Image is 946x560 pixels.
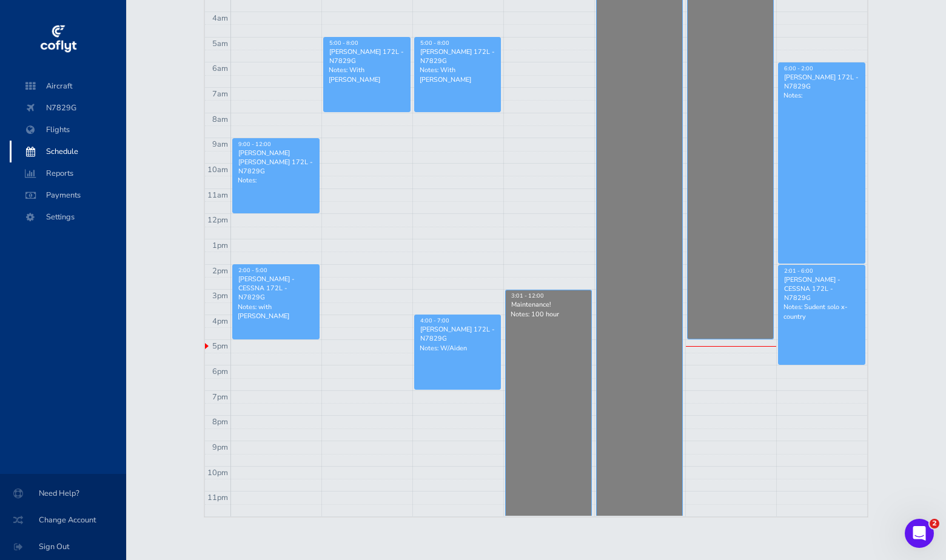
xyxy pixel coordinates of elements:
p: Notes: [783,91,860,100]
div: Maintenance! [511,300,586,309]
span: 10am [207,164,228,175]
span: 3pm [212,290,228,301]
span: 11am [207,190,228,201]
span: Reports [22,162,114,184]
span: 5am [212,38,228,49]
span: 12pm [207,215,228,225]
div: [PERSON_NAME] 172L - N7829G [329,47,404,65]
span: 4am [212,13,228,24]
span: Sign Out [15,536,112,558]
span: 6pm [212,366,228,377]
span: 7am [212,88,228,99]
span: Schedule [22,141,114,162]
span: 6:00 - 2:00 [784,65,813,72]
span: Need Help? [15,482,112,504]
span: 9pm [212,442,228,453]
p: Notes: [238,176,314,185]
span: Flights [22,119,114,141]
span: 5:00 - 8:00 [329,39,358,47]
p: Notes: With [PERSON_NAME] [329,65,404,84]
span: 8pm [212,416,228,427]
span: 9:00 - 12:00 [238,141,271,148]
div: [PERSON_NAME] - CESSNA 172L - N7829G [238,275,314,302]
span: 2pm [212,265,228,276]
img: coflyt logo [38,21,78,58]
p: Notes: With [PERSON_NAME] [420,65,495,84]
span: Change Account [15,509,112,531]
span: Aircraft [22,75,114,97]
span: Payments [22,184,114,206]
div: [PERSON_NAME] 172L - N7829G [783,73,860,91]
iframe: Intercom live chat [905,519,934,548]
span: 4pm [212,316,228,327]
div: [PERSON_NAME] 172L - N7829G [420,47,495,65]
span: 2:00 - 5:00 [238,267,267,274]
span: 1pm [212,240,228,251]
div: [PERSON_NAME] [PERSON_NAME] 172L - N7829G [238,148,314,176]
div: [PERSON_NAME] - CESSNA 172L - N7829G [783,275,860,303]
span: 11pm [207,492,228,503]
span: 9am [212,139,228,150]
p: Notes: Sudent solo x-country [783,302,860,321]
div: [PERSON_NAME] 172L - N7829G [420,325,495,343]
span: 6am [212,63,228,74]
span: 10pm [207,467,228,478]
span: N7829G [22,97,114,119]
p: Notes: W/Aiden [420,344,495,353]
span: 4:00 - 7:00 [420,317,449,324]
span: 7pm [212,392,228,402]
span: 8am [212,114,228,125]
span: Settings [22,206,114,228]
p: Notes: with [PERSON_NAME] [238,302,314,321]
span: 3:01 - 12:00 [511,292,544,299]
span: 5pm [212,341,228,352]
span: 2 [930,519,939,528]
span: 5:00 - 8:00 [420,39,449,47]
span: 2:01 - 6:00 [784,267,813,275]
p: Notes: 100 hour [511,310,586,319]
